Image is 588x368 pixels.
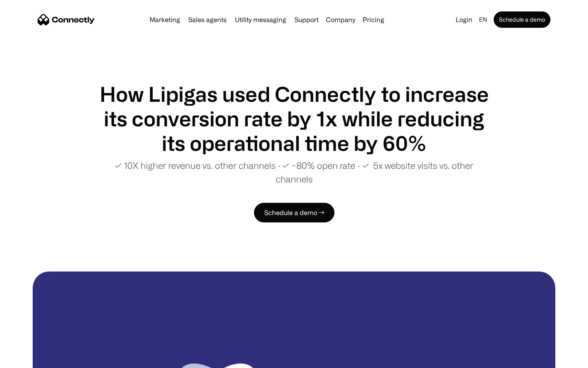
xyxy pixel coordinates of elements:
a: Support [291,16,322,23]
div: Company [326,14,355,25]
a: Schedule a demo [494,11,550,28]
a: Utility messaging [232,16,290,23]
a: Marketing [146,16,183,23]
a: Login [452,14,476,25]
p: ✓ 10X higher revenue vs. other channels ∙ ✓ ~80% open rate ∙ ✓ 5x website visits vs. other channels [98,159,490,186]
a: Schedule a demo → [254,203,334,222]
h1: How Lipigas used Connectly to increase its conversion rate by 1x while reducing its operational t... [98,82,490,155]
div: en [479,14,487,25]
ul: Language list [16,354,49,365]
a: Sales agents [185,16,230,23]
a: Pricing [359,16,388,23]
aside: Language selected: English [8,353,49,365]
